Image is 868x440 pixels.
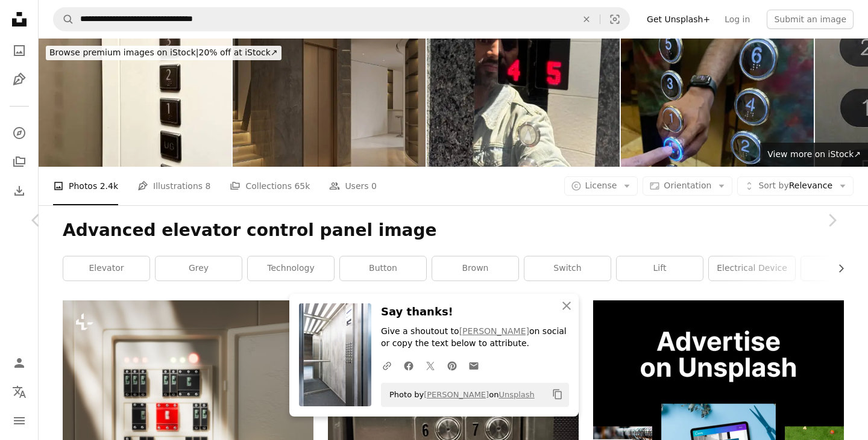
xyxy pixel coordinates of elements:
[600,8,629,31] button: Visual search
[621,39,814,167] img: Image of unrecognisable person pushing lobby button on lift keypad with index finger, reflection ...
[7,380,31,404] button: Language
[383,385,535,404] span: Photo by on
[53,7,630,31] form: Find visuals sitewide
[758,181,788,190] span: Sort by
[46,46,281,60] div: 20% off at iStock ↗
[459,326,529,336] a: [PERSON_NAME]
[573,8,600,31] button: Clear
[39,39,231,167] img: Elevator
[398,353,420,377] a: Share on Facebook
[664,181,711,190] span: Orientation
[717,10,757,29] a: Log in
[737,176,854,196] button: Sort byRelevance
[230,167,310,205] a: Collections 65k
[463,353,485,377] a: Share over email
[63,429,313,439] a: An open electrical panel with circuit breakers.
[7,409,31,433] button: Menu
[7,67,31,91] a: Illustrations
[49,48,198,57] span: Browse premium images on iStock |
[381,326,569,350] p: Give a shoutout to on social or copy the text below to attribute.
[547,384,568,404] button: Copy to clipboard
[7,150,31,174] a: Collections
[7,121,31,145] a: Explore
[767,149,861,159] span: View more on iStock ↗
[381,303,569,321] h3: Say thanks!
[709,256,795,280] a: electrical device
[427,39,620,167] img: Close-up image of Indian man reflected in highly polished chrome surface of lift call button cont...
[248,256,334,280] a: technology
[340,256,426,280] a: button
[585,181,617,190] span: License
[54,8,74,31] button: Search Unsplash
[760,143,868,167] a: View more on iStock↗
[640,10,717,29] a: Get Unsplash+
[233,39,426,167] img: Modern Luxury Interior with Elevator and Illuminated Staircase
[39,39,289,67] a: Browse premium images on iStock|20% off at iStock↗
[617,256,703,280] a: lift
[7,351,31,375] a: Log in / Sign up
[424,389,489,398] a: [PERSON_NAME]
[206,179,211,193] span: 8
[767,10,854,29] button: Submit an image
[643,176,732,196] button: Orientation
[420,353,441,377] a: Share on Twitter
[758,180,832,192] span: Relevance
[564,176,638,196] button: License
[294,179,310,193] span: 65k
[432,256,518,280] a: brown
[63,220,844,241] h1: Advanced elevator control panel image
[796,163,868,278] a: Next
[63,256,149,280] a: elevator
[498,389,534,398] a: Unsplash
[329,167,377,205] a: Users 0
[137,167,210,205] a: Illustrations 8
[524,256,611,280] a: switch
[441,353,463,377] a: Share on Pinterest
[7,39,31,63] a: Photos
[371,179,377,193] span: 0
[156,256,242,280] a: grey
